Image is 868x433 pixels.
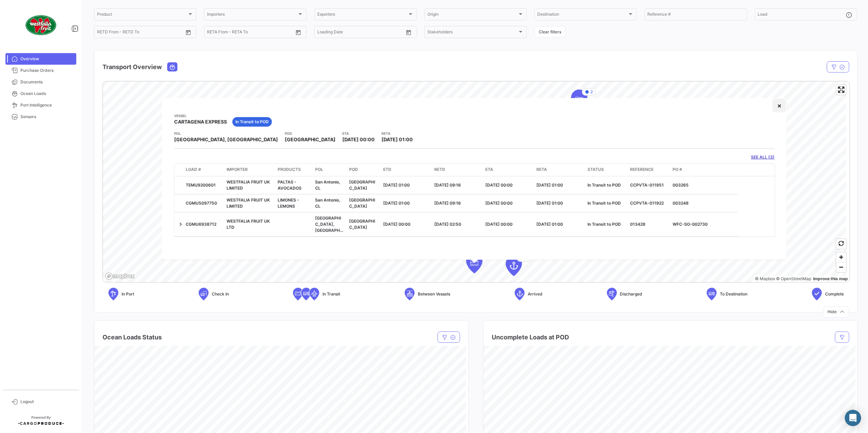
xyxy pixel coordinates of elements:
[492,333,569,342] h4: Uncomplete Loads at POD
[587,166,604,172] span: Status
[105,272,135,280] a: Mapbox logo
[813,276,848,281] a: Map feedback
[673,200,735,206] p: 003248
[24,8,58,42] img: client-50.png
[485,182,512,187] span: [DATE] 00:00
[751,154,775,160] a: SEE ALL (3)
[836,85,846,95] button: Enter fullscreen
[20,102,74,108] span: Port Intelligence
[431,163,483,176] datatable-header-cell: RETD
[285,136,335,143] span: [GEOGRAPHIC_DATA]
[587,221,621,226] span: In Transit to POD
[585,163,627,176] datatable-header-cell: Status
[20,114,74,120] span: Sensors
[673,182,735,188] p: 003265
[434,221,461,226] span: [DATE] 02:50
[485,166,493,172] span: ETA
[174,131,278,136] app-card-info-title: POL
[755,276,775,281] a: Mapbox
[536,221,563,226] span: [DATE] 01:00
[315,179,340,190] span: San Antonio, CL
[226,166,248,172] span: Importer
[823,306,849,318] button: Hide
[404,27,414,37] button: Open calendar
[536,166,547,172] span: RETA
[315,166,323,172] span: POL
[773,99,786,112] button: Close popup
[466,253,483,273] div: Map marker
[5,65,76,76] a: Purchase Orders
[434,166,445,172] span: RETD
[235,119,269,125] span: In Transit to POD
[102,62,162,72] h4: Transport Overview
[418,291,450,297] span: Between Vessels
[168,63,177,71] button: Ocean
[349,218,375,229] span: [GEOGRAPHIC_DATA]
[5,53,76,65] a: Overview
[20,56,74,62] span: Overview
[183,27,193,37] button: Open calendar
[102,333,162,342] h4: Ocean Loads Status
[720,291,747,297] span: To Destination
[322,291,340,297] span: In Transit
[5,88,76,99] a: Ocean Loads
[186,200,221,206] div: CGMU5097750
[427,13,518,18] span: Origin
[312,163,346,176] datatable-header-cell: POL
[317,31,327,35] input: From
[285,131,335,136] app-card-info-title: POD
[590,89,593,95] span: 2
[506,256,522,276] div: Map marker
[111,31,153,35] input: To
[483,163,534,176] datatable-header-cell: ETA
[434,200,461,205] span: [DATE] 09:16
[380,163,431,176] datatable-header-cell: ETD
[673,166,682,172] span: PO #
[226,218,270,229] span: WESTFALIA FRUIT UK LTD
[346,163,380,176] datatable-header-cell: POD
[186,182,221,188] div: TEMU9200601
[315,197,340,208] span: San Antonio, CL
[5,99,76,111] a: Port Intelligence
[381,137,413,142] span: [DATE] 01:00
[212,291,229,297] span: Check In
[174,136,278,143] span: [GEOGRAPHIC_DATA], [GEOGRAPHIC_DATA]
[186,221,221,227] div: CGMU6938712
[186,166,201,172] span: Load #
[315,215,343,239] span: [GEOGRAPHIC_DATA], [GEOGRAPHIC_DATA]
[293,27,303,37] button: Open calendar
[427,31,518,35] span: Stakeholders
[534,26,566,37] button: Clear filters
[5,76,76,88] a: Documents
[836,262,846,272] button: Zoom out
[536,200,563,205] span: [DATE] 01:00
[383,200,410,205] span: [DATE] 01:00
[97,31,107,35] input: From
[845,410,861,426] div: Abrir Intercom Messenger
[226,179,270,190] span: WESTFALIA FRUIT UK LIMITED
[571,90,587,110] div: Map marker
[485,200,512,205] span: [DATE] 00:00
[20,79,74,85] span: Documents
[670,163,738,176] datatable-header-cell: PO #
[536,182,563,187] span: [DATE] 01:00
[174,118,227,125] span: CARTAGENA EXPRESS
[20,399,74,405] span: Logout
[224,163,275,176] datatable-header-cell: Importer
[673,221,735,227] p: WFC-SO-002730
[434,182,461,187] span: [DATE] 09:16
[485,221,512,226] span: [DATE] 00:00
[630,221,645,226] span: 013428
[627,163,670,176] datatable-header-cell: Reference
[207,13,297,18] span: Importers
[278,197,299,208] span: LIMONES - LEMONS
[97,13,187,18] span: Product
[381,131,413,136] app-card-info-title: RETA
[20,67,74,74] span: Purchase Orders
[332,31,373,35] input: To
[836,252,846,262] button: Zoom in
[525,255,528,261] span: 4
[174,113,227,118] app-card-info-title: Vessel
[349,179,375,190] span: [GEOGRAPHIC_DATA]
[221,31,263,35] input: To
